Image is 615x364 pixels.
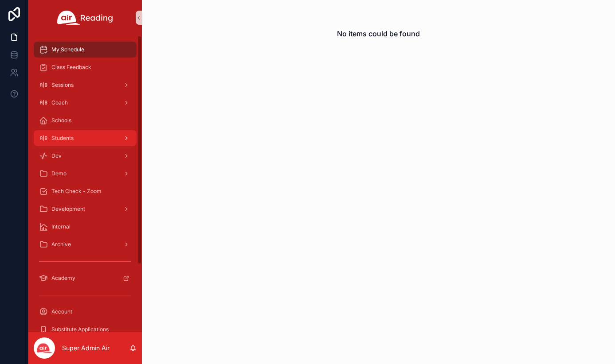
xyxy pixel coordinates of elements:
a: Substitute Applications [34,321,137,337]
a: Account [34,304,137,320]
h2: No items could be found [337,28,420,39]
span: Substitute Applications [51,326,109,333]
a: My Schedule [34,42,137,58]
a: Archive [34,236,137,252]
a: Coach [34,95,137,111]
p: Super Admin Air [62,344,110,352]
span: Academy [51,275,75,282]
span: Demo [51,170,67,177]
span: Students [51,135,74,142]
span: Class Feedback [51,64,91,71]
span: My Schedule [51,46,84,53]
a: Students [34,130,137,146]
span: Archive [51,241,71,248]
span: Dev [51,152,62,159]
span: Schools [51,117,71,124]
span: Internal [51,223,71,230]
a: Development [34,201,137,217]
span: Account [51,308,72,315]
a: Schools [34,112,137,128]
a: Class Feedback [34,59,137,75]
a: Dev [34,148,137,164]
img: App logo [57,11,113,25]
span: Sessions [51,81,74,89]
a: Tech Check - Zoom [34,183,137,199]
a: Sessions [34,77,137,93]
a: Internal [34,219,137,235]
span: Tech Check - Zoom [51,188,102,195]
div: scrollable content [28,35,142,332]
a: Academy [34,270,137,286]
a: Demo [34,166,137,182]
span: Coach [51,99,68,106]
span: Development [51,205,85,213]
